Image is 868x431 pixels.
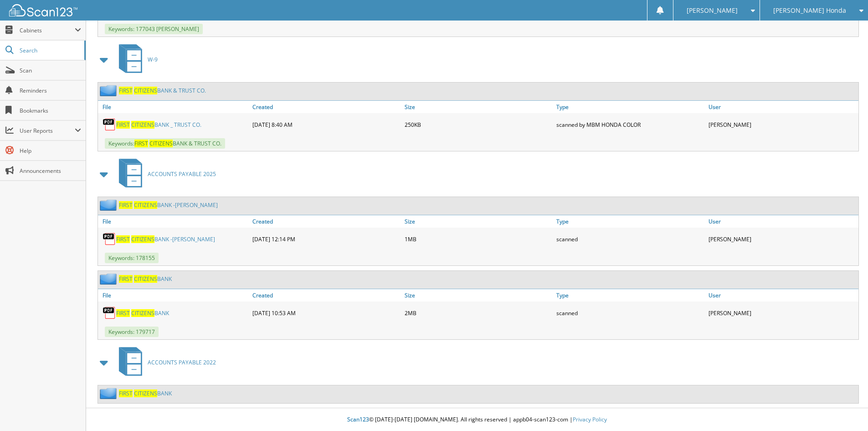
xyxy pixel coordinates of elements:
img: folder2.png [100,388,119,399]
a: Created [250,101,402,113]
div: scanned by MBM HONDA COLOR [554,115,706,134]
a: ACCOUNTS PAYABLE 2022 [113,344,216,380]
a: Size [402,215,555,228]
div: scanned [554,230,706,248]
span: FIRST [116,235,130,243]
span: CITIZENS [131,235,154,243]
span: FIRST [119,389,133,397]
div: [PERSON_NAME] [706,304,858,322]
div: [DATE] 8:40 AM [250,115,402,134]
span: User Reports [20,127,75,135]
a: Size [402,101,555,113]
span: FIRST [116,309,130,317]
span: Search [20,47,80,54]
span: CITIZENS [134,87,157,94]
a: FIRST CITIZENSBANK -[PERSON_NAME] [116,235,215,243]
span: ACCOUNTS PAYABLE 2025 [148,170,216,178]
span: Bookmarks [20,107,81,114]
a: FIRST CITIZENSBANK -[PERSON_NAME] [119,201,218,209]
div: [DATE] 10:53 AM [250,304,402,322]
a: File [98,215,250,228]
a: Size [402,289,555,301]
div: [DATE] 12:14 PM [250,230,402,248]
span: Keywords: 177043 [PERSON_NAME] [105,24,203,34]
img: PDF.png [103,118,116,131]
span: W-9 [148,56,158,63]
span: ACCOUNTS PAYABLE 2022 [148,358,216,366]
span: CITIZENS [131,121,154,129]
span: FIRST [116,121,130,129]
span: [PERSON_NAME] [687,8,738,13]
a: File [98,289,250,301]
span: FIRST [119,201,133,209]
img: folder2.png [100,85,119,96]
span: [PERSON_NAME] Honda [773,8,846,13]
a: FIRST CITIZENSBANK _ TRUST CO. [116,121,201,129]
div: 2MB [402,304,555,322]
a: File [98,101,250,113]
span: Help [20,147,81,155]
a: Type [554,101,706,113]
span: Reminders [20,87,81,94]
a: FIRST CITIZENSBANK [119,275,172,283]
span: Keywords: BANK & TRUST CO. [105,138,225,149]
img: folder2.png [100,273,119,285]
span: Keywords: 179717 [105,327,159,337]
div: 250KB [402,115,555,134]
span: CITIZENS [134,201,157,209]
a: FIRST CITIZENSBANK [119,389,172,397]
a: Created [250,215,402,228]
img: scan123-logo-white.svg [9,4,77,16]
a: W-9 [113,42,158,78]
span: CITIZENS [131,309,154,317]
a: Type [554,215,706,228]
span: Keywords: 178155 [105,253,159,263]
img: PDF.png [103,306,116,320]
span: FIRST [119,87,133,94]
span: CITIZENS [134,389,157,397]
a: Type [554,289,706,301]
span: FIRST [119,275,133,283]
a: FIRST CITIZENSBANK & TRUST CO. [119,87,206,94]
span: FIRST [134,140,148,147]
a: Privacy Policy [573,415,607,423]
span: CITIZENS [134,275,157,283]
div: [PERSON_NAME] [706,115,858,134]
a: User [706,215,858,228]
div: 1MB [402,230,555,248]
div: © [DATE]-[DATE] [DOMAIN_NAME]. All rights reserved | appb04-scan123-com | [86,409,868,431]
span: Announcements [20,167,81,175]
span: CITIZENS [149,140,173,147]
span: Cabinets [20,26,75,34]
div: [PERSON_NAME] [706,230,858,248]
a: ACCOUNTS PAYABLE 2025 [113,156,216,192]
a: User [706,101,858,113]
a: FIRST CITIZENSBANK [116,309,169,317]
a: User [706,289,858,301]
span: Scan [20,67,81,74]
a: Created [250,289,402,301]
span: Scan123 [347,415,369,423]
img: folder2.png [100,199,119,211]
div: scanned [554,304,706,322]
img: PDF.png [103,232,116,246]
